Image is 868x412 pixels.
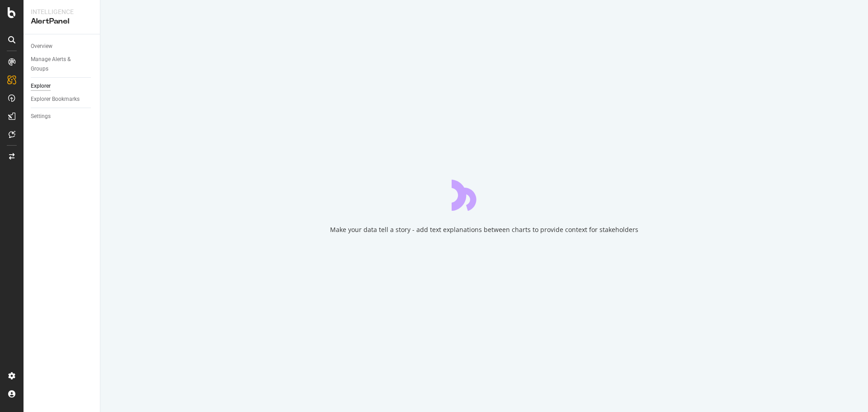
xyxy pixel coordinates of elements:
[31,42,94,51] a: Overview
[31,7,93,16] div: Intelligence
[31,16,93,27] div: AlertPanel
[31,81,51,91] div: Explorer
[31,55,94,74] a: Manage Alerts & Groups
[31,95,94,104] a: Explorer Bookmarks
[31,112,51,121] div: Settings
[31,55,85,74] div: Manage Alerts & Groups
[31,81,94,91] a: Explorer
[330,225,638,234] div: Make your data tell a story - add text explanations between charts to provide context for stakeho...
[31,95,80,104] div: Explorer Bookmarks
[31,42,52,51] div: Overview
[452,178,517,211] div: animation
[31,112,94,121] a: Settings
